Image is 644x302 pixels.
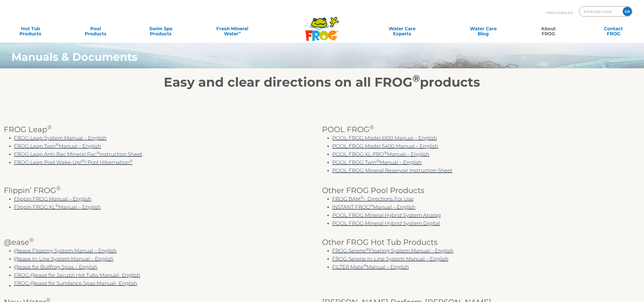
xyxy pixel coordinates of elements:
a: Water CareBlog [458,24,509,34]
a: POOL FROG Mineral Hybrid System Digital [332,220,440,226]
sup: ® [82,158,85,163]
p: Find A Dealer [546,6,573,19]
sup: ® [369,124,374,131]
a: @ease In-Line System Manual – English [14,256,113,262]
a: FROG @ease for Sundance Spas Manual- English [14,280,137,286]
sup: ® [361,195,364,200]
sup: ® [55,203,58,208]
a: Flippin FROG XL®Manual – English [14,204,101,210]
sup: ® [376,158,379,163]
a: FROG @ease for Jacuzzi Hot Tubs Manual- English [14,272,140,278]
a: POOL FROGMineral Reservoir Instruction Sheet [332,167,452,173]
a: ® [363,264,366,270]
sup: ® [384,150,387,155]
a: FILTER Mate [332,264,363,270]
a: FROG Leap Anti-Bac Mineral Pac®Instruction Sheet [14,151,142,157]
a: Hot TubProducts [5,24,56,34]
a: POOL FROG Twin®Manual – English [332,159,422,165]
h3: Other FROG Pool Products [322,186,640,195]
sup: ® [366,247,369,252]
a: INSTANT FROG®Manual – English [332,204,415,210]
sup: ® [413,73,420,84]
sup: ® [96,150,99,155]
a: FROG Serene®Floating System Manual – English [332,248,453,254]
h3: Flippin’ FROG [4,186,322,195]
sup: ® [29,236,34,244]
sup: ® [56,185,61,192]
sup: ® [47,124,52,131]
a: AboutFROG [523,24,574,34]
img: Frog Products Logo [302,10,342,41]
a: @ease for Bullfrog Spas – English [14,264,97,270]
a: Manual – English [366,264,409,270]
a: FROG Leap System Manual – English [14,135,106,141]
a: FROG Leap Pool Wake-Up!®/ Pool Hibernation® [14,159,133,165]
a: FROG Serene In-Line System Manual – English [332,256,448,262]
a: FROG BAM®– Directions For Use [332,196,414,202]
sup: ® [130,158,133,163]
h1: Manuals & Documents [11,51,577,63]
h2: Easy and clear directions on all FROG products [4,75,640,90]
a: @ease Floating System Manual – English [14,248,117,254]
a: Water CareExperts [361,24,443,34]
sup: ® [370,203,373,208]
sup: ® [56,142,59,147]
a: POOL FROG XL PRO®Manual – English [332,151,429,157]
h3: Other FROG Hot Tub Products [322,238,640,247]
a: PoolProducts [70,24,121,34]
h3: POOL FROG [322,125,640,134]
sup: ∞ [239,30,241,34]
a: FROG Leap Twin®Manual – English [14,143,101,149]
a: POOL FROG Model 5400 Manual – English [332,143,438,149]
a: Swim SpaProducts [135,24,186,34]
a: Flippin FROG Manual – English [14,196,91,202]
h3: @ease [4,238,322,247]
h3: FROG Leap [4,125,322,134]
a: ContactFROG [588,24,639,34]
a: POOL FROG Mineral Hybrid System Analog [332,212,441,218]
sup: ® [363,263,366,268]
input: GO [623,7,632,16]
a: POOL FROG Model 6100 Manual – English [332,135,437,141]
a: Fresh MineralWater∞ [201,24,264,34]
